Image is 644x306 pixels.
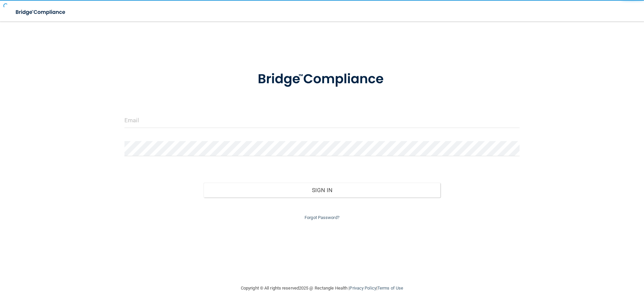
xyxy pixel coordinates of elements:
input: Email [124,113,520,128]
a: Forgot Password? [305,215,339,220]
a: Terms of Use [377,286,403,291]
a: Privacy Policy [350,286,376,291]
img: bridge_compliance_login_screen.278c3ca4.svg [10,5,72,19]
div: Copyright © All rights reserved 2025 @ Rectangle Health | | [200,277,444,299]
button: Sign In [204,183,441,198]
img: bridge_compliance_login_screen.278c3ca4.svg [244,62,400,97]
